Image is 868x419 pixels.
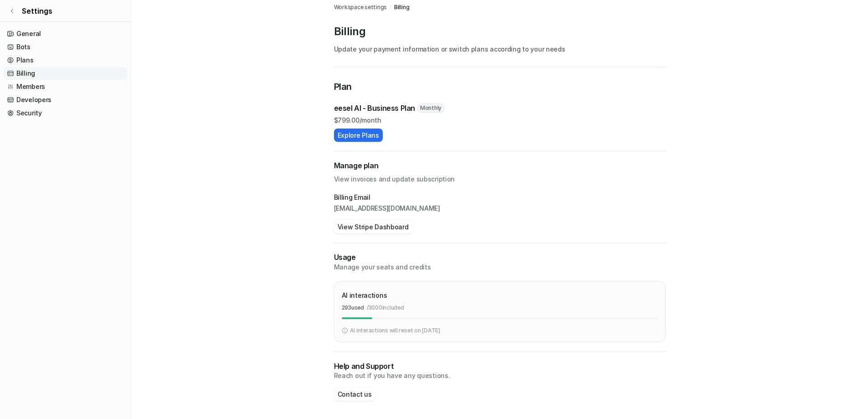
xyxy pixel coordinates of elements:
[4,54,127,67] a: Plans
[334,44,666,54] p: Update your payment information or switch plans according to your needs
[334,371,666,380] p: Reach out if you have any questions.
[4,107,127,119] a: Security
[4,27,127,40] a: General
[334,193,666,202] p: Billing Email
[334,204,666,213] p: [EMAIL_ADDRESS][DOMAIN_NAME]
[334,160,666,171] h2: Manage plan
[350,326,440,335] p: AI interactions will reset on [DATE]
[334,220,412,233] button: View Stripe Dashboard
[334,171,666,184] p: View invoices and update subscription
[342,290,387,300] p: AI interactions
[334,80,666,95] p: Plan
[4,67,127,80] a: Billing
[334,388,375,401] button: Contact us
[367,304,404,312] p: / 3000 included
[22,5,52,16] span: Settings
[4,80,127,93] a: Members
[334,103,415,114] p: eesel AI - Business Plan
[334,24,666,39] p: Billing
[334,361,666,372] p: Help and Support
[417,103,445,113] span: Monthly
[334,252,666,263] p: Usage
[334,263,666,272] p: Manage your seats and credits
[342,304,364,312] p: 293 used
[334,3,387,11] a: Workspace settings
[394,3,409,11] a: Billing
[334,129,383,142] button: Explore Plans
[4,93,127,106] a: Developers
[4,41,127,53] a: Bots
[334,115,666,125] p: $ 799.00/month
[390,3,391,11] span: /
